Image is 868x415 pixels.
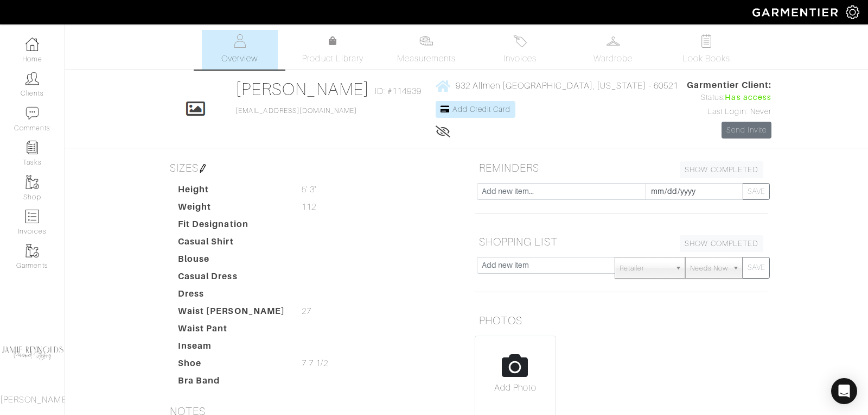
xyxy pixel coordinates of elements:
[302,183,316,196] span: 5' 3"
[388,30,465,70] a: Measurements
[482,30,558,70] a: Invoices
[743,183,770,200] button: SAVE
[221,52,258,65] span: Overview
[25,141,39,154] img: reminder-icon-8004d30b9f0a5d33ae49ab947aed9ed385cf756f9e5892f1edd6e32f2345188e.png
[593,52,633,65] span: Wardrobe
[25,175,39,189] img: garments-icon-b7da505a4dc4fd61783c78ac3ca0ef83fa9d6f193b1c9dc38574b1d14d53ca28.png
[170,305,293,322] dt: Waist [PERSON_NAME]
[700,34,713,48] img: todo-9ac3debb85659649dc8f770b8b6100bb5dab4b48dedcbae339e5042a72dfd3cc.svg
[302,200,316,213] span: 112
[477,257,615,274] input: Add new item
[687,92,771,104] div: Status:
[170,218,293,235] dt: Fit Designation
[475,231,768,253] h5: SHOPPING LIST
[235,107,357,115] a: [EMAIL_ADDRESS][DOMAIN_NAME]
[302,305,311,318] span: 27
[170,183,293,200] dt: Height
[620,257,671,279] span: Retailer
[725,92,771,104] span: Has access
[170,339,293,357] dt: Inseam
[607,34,620,48] img: wardrobe-487a4870c1b7c33e795ec22d11cfc2ed9d08956e64fb3008fe2437562e282088.svg
[846,5,859,19] img: gear-icon-white-bd11855cb880d31180b6d7d6211b90ccbf57a29d726f0c71d8c61bd08dd39cc2.png
[233,34,246,48] img: basicinfo-40fd8af6dae0f16599ec9e87c0ef1c0a1fdea2edbe929e3d69a839185d80c458.svg
[302,357,328,370] span: 7 7 1/2
[375,85,422,98] span: ID: #114939
[452,105,511,114] span: Add Credit Card
[475,310,768,331] h5: PHOTOS
[513,34,527,48] img: orders-27d20c2124de7fd6de4e0e44c1d41de31381a507db9b33961299e4e07d508b8c.svg
[165,157,458,179] h5: SIZES
[170,235,293,253] dt: Casual Shirt
[690,257,728,279] span: Needs Now
[170,322,293,339] dt: Waist Pant
[668,30,744,70] a: Look Books
[747,3,846,22] img: garmentier-logo-header-white-b43fb05a5012e4ada735d5af1a66efaba907eab6374d6393d1fbf88cb4ef424d.png
[25,210,39,223] img: orders-icon-0abe47150d42831381b5fb84f609e132dff9fe21cb692f30cb5eec754e2cba89.png
[722,122,771,139] a: Send Invite
[295,35,371,65] a: Product Library
[199,164,207,173] img: pen-cf24a1663064a2ec1b9c1bd2387e9de7a2fa800b781884d57f21acf72779bad2.png
[25,244,39,257] img: garments-icon-b7da505a4dc4fd61783c78ac3ca0ef83fa9d6f193b1c9dc38574b1d14d53ca28.png
[235,79,369,99] a: [PERSON_NAME]
[202,30,278,70] a: Overview
[170,374,293,392] dt: Bra Band
[302,52,363,65] span: Product Library
[680,161,763,178] a: SHOW COMPLETED
[170,270,293,287] dt: Casual Dress
[475,157,768,179] h5: REMINDERS
[25,72,39,85] img: clients-icon-6bae9207a08558b7cb47a8932f037763ab4055f8c8b6bfacd5dc20c3e0201464.png
[170,253,293,270] dt: Blouse
[397,52,456,65] span: Measurements
[682,52,731,65] span: Look Books
[680,235,763,252] a: SHOW COMPLETED
[436,101,515,118] a: Add Credit Card
[170,357,293,374] dt: Shoe
[687,79,771,92] span: Garmentier Client:
[170,200,293,218] dt: Weight
[503,52,537,65] span: Invoices
[477,183,646,200] input: Add new item...
[170,287,293,305] dt: Dress
[743,257,770,279] button: SAVE
[25,37,39,51] img: dashboard-icon-dbcd8f5a0b271acd01030246c82b418ddd0df26cd7fceb0bd07c9910d44c42f6.png
[436,79,678,92] a: 932 Allmen [GEOGRAPHIC_DATA], [US_STATE] - 60521
[831,378,857,404] div: Open Intercom Messenger
[419,34,433,48] img: measurements-466bbee1fd09ba9460f595b01e5d73f9e2bff037440d3c8f018324cb6cdf7a4a.svg
[25,106,39,120] img: comment-icon-a0a6a9ef722e966f86d9cbdc48e553b5cf19dbc54f86b18d962a5391bc8f6eb6.png
[575,30,651,70] a: Wardrobe
[687,106,771,118] div: Last Login: Never
[456,81,678,91] span: 932 Allmen [GEOGRAPHIC_DATA], [US_STATE] - 60521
